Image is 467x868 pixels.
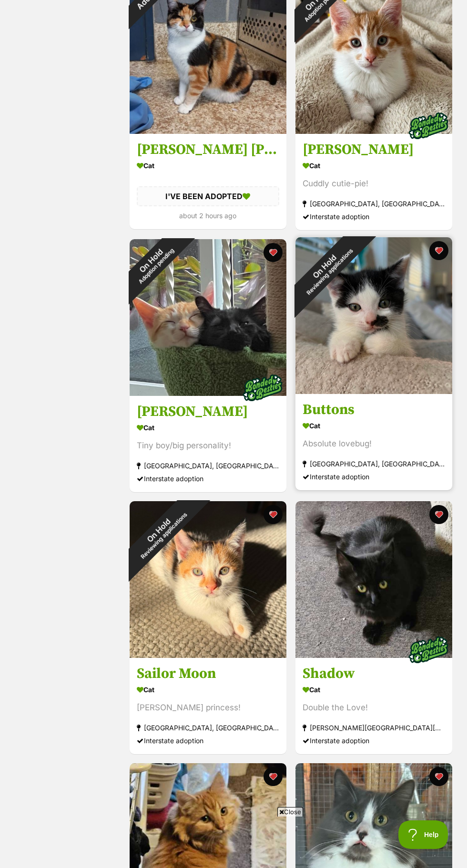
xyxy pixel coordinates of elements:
div: [GEOGRAPHIC_DATA], [GEOGRAPHIC_DATA] [137,459,279,472]
img: Buttons [295,237,452,394]
button: favourite [264,505,283,524]
button: favourite [264,767,283,786]
div: Interstate adoption [303,734,445,747]
div: Cat [303,683,445,696]
div: Interstate adoption [303,470,445,483]
button: favourite [264,243,283,262]
div: Absolute lovebug! [303,437,445,450]
div: On Hold [109,480,214,585]
h3: Shadow [303,665,445,683]
div: [GEOGRAPHIC_DATA], [GEOGRAPHIC_DATA] [303,457,445,470]
button: favourite [429,505,448,524]
a: Buttons Cat Absolute lovebug! [GEOGRAPHIC_DATA], [GEOGRAPHIC_DATA] Interstate adoption favourite [295,394,452,490]
div: Cat [137,683,279,696]
a: On HoldReviewing applications [295,386,452,395]
a: Shadow Cat Double the Love! [PERSON_NAME][GEOGRAPHIC_DATA][PERSON_NAME], [GEOGRAPHIC_DATA] Inters... [295,657,452,754]
iframe: Advertisement [60,820,407,863]
h3: Buttons [303,401,445,419]
span: Reviewing applications [140,511,189,560]
h3: [PERSON_NAME] [303,141,445,159]
div: about 2 hours ago [137,209,279,222]
div: Interstate adoption [137,734,279,747]
img: Sailor Moon [130,501,286,658]
h3: [PERSON_NAME] [137,403,279,421]
div: Interstate adoption [303,210,445,223]
div: Cat [137,421,279,434]
div: On Hold [112,221,195,304]
div: Cat [137,159,279,172]
span: Adoption pending [137,247,175,285]
div: Interstate adoption [137,472,279,485]
a: Sailor Moon Cat [PERSON_NAME] princess! [GEOGRAPHIC_DATA], [GEOGRAPHIC_DATA] Interstate adoption ... [130,657,286,754]
img: Zora [130,239,286,396]
a: On HoldAdoption pending [130,388,286,397]
div: Cuddly cutie-pie! [303,177,445,190]
h3: Sailor Moon [137,665,279,683]
div: On Hold [274,216,379,322]
div: [PERSON_NAME][GEOGRAPHIC_DATA][PERSON_NAME], [GEOGRAPHIC_DATA] [303,721,445,734]
a: On HoldAdoption pending [295,126,452,136]
button: favourite [429,767,448,786]
img: bonded besties [239,364,286,412]
img: bonded besties [404,626,452,674]
div: Tiny boy/big personality! [137,439,279,452]
span: Close [277,807,303,817]
div: Double the Love! [303,701,445,714]
iframe: Help Scout Beacon - Open [398,820,448,849]
img: Shadow [295,501,452,658]
a: [PERSON_NAME] Cat Cuddly cutie-pie! [GEOGRAPHIC_DATA], [GEOGRAPHIC_DATA] Interstate adoption favo... [295,133,452,230]
a: [PERSON_NAME] [PERSON_NAME] Cat I'VE BEEN ADOPTED about 2 hours ago favourite [130,133,286,229]
span: Reviewing applications [305,247,354,296]
div: Cat [303,159,445,172]
div: I'VE BEEN ADOPTED [137,186,279,206]
div: [PERSON_NAME] princess! [137,701,279,714]
a: On HoldReviewing applications [130,650,286,659]
div: [GEOGRAPHIC_DATA], [GEOGRAPHIC_DATA] [137,721,279,734]
div: [GEOGRAPHIC_DATA], [GEOGRAPHIC_DATA] [303,197,445,210]
img: bonded besties [404,102,452,150]
a: [PERSON_NAME] Cat Tiny boy/big personality! [GEOGRAPHIC_DATA], [GEOGRAPHIC_DATA] Interstate adopt... [130,395,286,492]
div: Cat [303,419,445,433]
h3: [PERSON_NAME] [PERSON_NAME] [137,141,279,159]
a: Adopted [130,126,286,136]
button: favourite [429,241,448,260]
